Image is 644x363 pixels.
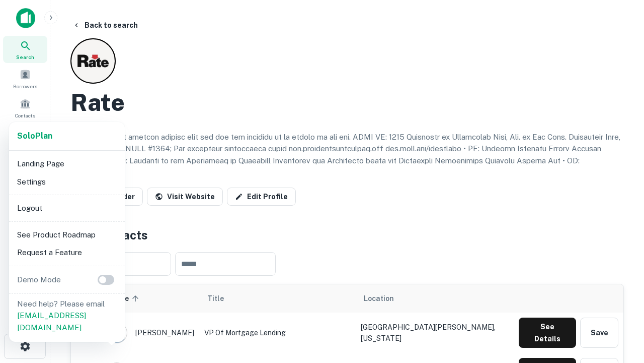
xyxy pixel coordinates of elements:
li: Landing Page [13,155,121,173]
iframe: Chat Widget [594,282,644,331]
p: Need help? Please email [17,298,117,334]
p: Demo Mode [13,274,65,286]
li: Settings [13,173,121,191]
li: See Product Roadmap [13,226,121,244]
strong: Solo Plan [17,131,52,141]
a: [EMAIL_ADDRESS][DOMAIN_NAME] [17,311,86,332]
li: Logout [13,199,121,217]
a: SoloPlan [17,130,52,142]
li: Request a Feature [13,244,121,262]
